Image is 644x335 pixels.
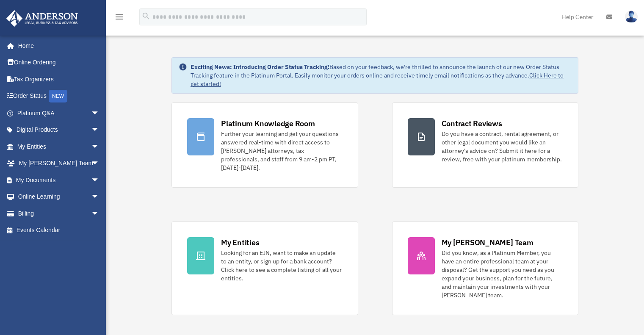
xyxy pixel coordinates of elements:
[141,11,151,21] i: search
[442,249,563,299] div: Did you know, as a Platinum Member, you have an entire professional team at your disposal? Get th...
[91,155,108,172] span: arrow_drop_down
[171,221,358,315] a: My Entities Looking for an EIN, want to make an update to an entity, or sign up for a bank accoun...
[6,222,112,239] a: Events Calendar
[6,188,112,205] a: Online Learningarrow_drop_down
[6,155,112,172] a: My [PERSON_NAME] Teamarrow_drop_down
[6,37,108,54] a: Home
[91,122,108,139] span: arrow_drop_down
[442,118,502,129] div: Contract Reviews
[392,102,578,188] a: Contract Reviews Do you have a contract, rental agreement, or other legal document you would like...
[6,71,112,88] a: Tax Organizers
[392,221,578,315] a: My [PERSON_NAME] Team Did you know, as a Platinum Member, you have an entire professional team at...
[114,15,124,22] a: menu
[442,130,563,163] div: Do you have a contract, rental agreement, or other legal document you would like an attorney's ad...
[6,205,112,222] a: Billingarrow_drop_down
[4,10,80,27] img: Anderson Advisors Platinum Portal
[91,188,108,206] span: arrow_drop_down
[114,12,124,22] i: menu
[221,118,315,129] div: Platinum Knowledge Room
[6,172,112,188] a: My Documentsarrow_drop_down
[6,138,112,155] a: My Entitiesarrow_drop_down
[221,237,259,248] div: My Entities
[191,63,571,88] div: Based on your feedback, we're thrilled to announce the launch of our new Order Status Tracking fe...
[191,63,329,71] strong: Exciting News: Introducing Order Status Tracking!
[91,105,108,122] span: arrow_drop_down
[6,54,112,71] a: Online Ordering
[91,205,108,222] span: arrow_drop_down
[91,138,108,155] span: arrow_drop_down
[171,102,358,188] a: Platinum Knowledge Room Further your learning and get your questions answered real-time with dire...
[625,11,638,23] img: User Pic
[91,172,108,189] span: arrow_drop_down
[6,105,112,122] a: Platinum Q&Aarrow_drop_down
[6,88,112,105] a: Order StatusNEW
[442,237,533,248] div: My [PERSON_NAME] Team
[191,72,564,88] a: Click Here to get started!
[49,90,67,102] div: NEW
[221,249,342,282] div: Looking for an EIN, want to make an update to an entity, or sign up for a bank account? Click her...
[6,122,112,138] a: Digital Productsarrow_drop_down
[221,130,342,172] div: Further your learning and get your questions answered real-time with direct access to [PERSON_NAM...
